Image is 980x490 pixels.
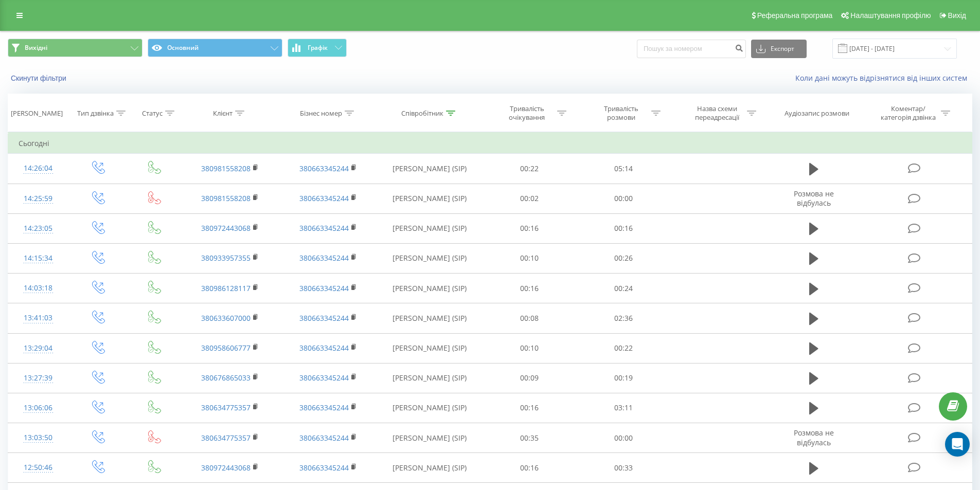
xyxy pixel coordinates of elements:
button: Експорт [751,40,807,58]
a: 380663345244 [299,373,349,383]
span: Графік [308,44,328,51]
a: 380663345244 [299,253,349,263]
div: 13:06:06 [19,398,58,418]
a: 380663345244 [299,283,349,293]
a: 380972443068 [201,223,251,233]
div: 14:25:59 [19,189,58,209]
td: 03:11 [577,393,671,423]
button: Графік [288,39,347,57]
td: [PERSON_NAME] (SIP) [377,154,483,184]
td: 00:22 [483,154,577,184]
a: 380676865033 [201,373,251,383]
td: 00:16 [483,453,577,483]
span: Реферальна програма [757,11,833,20]
td: 00:16 [483,274,577,303]
span: Вихідні [25,44,47,52]
td: [PERSON_NAME] (SIP) [377,274,483,303]
td: 00:16 [483,213,577,243]
button: Скинути фільтри [8,74,72,83]
td: 02:36 [577,303,671,333]
div: Аудіозапис розмови [785,109,849,118]
span: Вихід [948,11,966,20]
div: Бізнес номер [300,109,342,118]
div: Клієнт [213,109,233,118]
a: 380634775357 [201,403,251,412]
div: Коментар/категорія дзвінка [878,104,938,122]
td: 00:24 [577,274,671,303]
td: 00:10 [483,333,577,363]
a: 380663345244 [299,403,349,412]
td: 05:14 [577,154,671,184]
div: Тривалість розмови [594,104,649,122]
a: 380663345244 [299,164,349,173]
td: Сьогодні [8,133,972,154]
td: [PERSON_NAME] (SIP) [377,363,483,393]
div: Тривалість очікування [500,104,555,122]
div: Open Intercom Messenger [945,432,970,457]
div: [PERSON_NAME] [11,109,63,118]
button: Вихідні [8,39,142,57]
a: 380663345244 [299,193,349,203]
a: 380663345244 [299,433,349,443]
td: 00:02 [483,184,577,213]
td: 00:00 [577,184,671,213]
td: 00:16 [577,213,671,243]
td: 00:35 [483,423,577,453]
div: Тип дзвінка [77,109,114,118]
div: 12:50:46 [19,458,58,478]
td: 00:22 [577,333,671,363]
a: 380933957355 [201,253,251,263]
td: [PERSON_NAME] (SIP) [377,393,483,423]
a: 380958606777 [201,343,251,353]
a: 380663345244 [299,463,349,473]
span: Розмова не відбулась [794,189,834,208]
a: 380633607000 [201,313,251,323]
a: 380986128117 [201,283,251,293]
div: Статус [142,109,163,118]
div: 14:26:04 [19,158,58,178]
a: 380634775357 [201,433,251,443]
td: 00:19 [577,363,671,393]
div: 14:15:34 [19,248,58,268]
td: 00:10 [483,243,577,273]
td: [PERSON_NAME] (SIP) [377,333,483,363]
td: [PERSON_NAME] (SIP) [377,184,483,213]
button: Основний [148,39,282,57]
td: 00:00 [577,423,671,453]
td: 00:08 [483,303,577,333]
a: 380981558208 [201,193,251,203]
div: 13:03:50 [19,428,58,448]
span: Розмова не відбулась [794,428,834,447]
a: 380972443068 [201,463,251,473]
div: 13:27:39 [19,368,58,388]
td: [PERSON_NAME] (SIP) [377,453,483,483]
div: 13:41:03 [19,308,58,328]
div: 13:29:04 [19,338,58,358]
a: Коли дані можуть відрізнятися вiд інших систем [795,73,972,83]
td: [PERSON_NAME] (SIP) [377,243,483,273]
td: [PERSON_NAME] (SIP) [377,213,483,243]
td: [PERSON_NAME] (SIP) [377,423,483,453]
td: [PERSON_NAME] (SIP) [377,303,483,333]
div: Назва схеми переадресації [689,104,744,122]
a: 380663345244 [299,223,349,233]
a: 380981558208 [201,164,251,173]
input: Пошук за номером [637,40,746,58]
td: 00:26 [577,243,671,273]
span: Налаштування профілю [850,11,931,20]
td: 00:09 [483,363,577,393]
a: 380663345244 [299,313,349,323]
div: Співробітник [401,109,443,118]
td: 00:33 [577,453,671,483]
div: 14:23:05 [19,219,58,239]
div: 14:03:18 [19,278,58,298]
a: 380663345244 [299,343,349,353]
td: 00:16 [483,393,577,423]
